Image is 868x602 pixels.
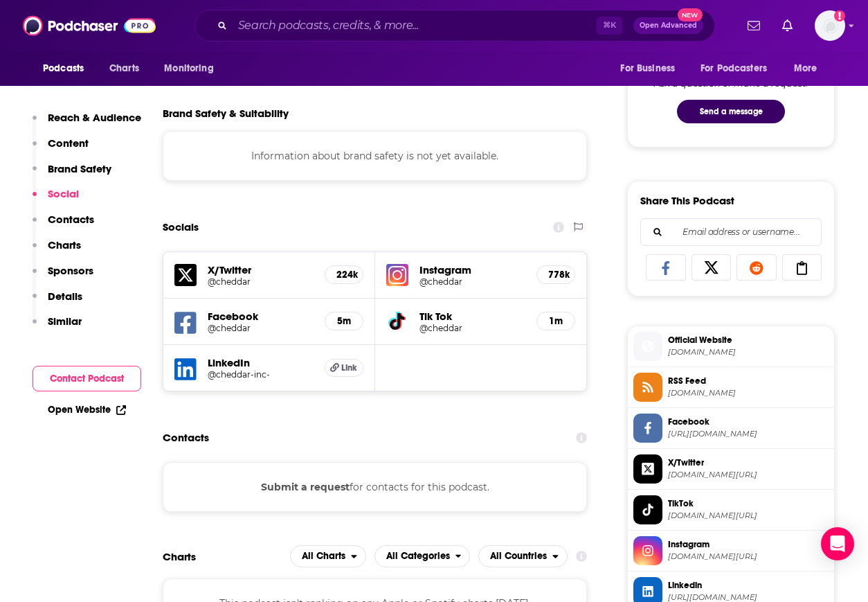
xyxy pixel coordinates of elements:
span: Official Website [668,334,829,346]
p: Details [48,290,82,303]
h2: Countries [478,545,568,567]
h5: X/Twitter [208,263,314,276]
div: for contacts for this podcast. [163,462,587,512]
h5: 5m [336,315,352,327]
span: More [794,59,817,78]
button: Similar [33,315,82,340]
h2: Platforms [290,545,366,567]
h2: Brand Safety & Suitability [163,107,289,120]
p: Brand Safety [48,162,111,175]
button: open menu [33,55,102,82]
button: open menu [154,55,231,82]
img: User Profile [815,10,845,41]
a: @cheddar [419,323,526,333]
a: Facebook[URL][DOMAIN_NAME] [633,414,829,443]
span: All Charts [302,551,345,561]
a: @cheddar-inc- [208,369,314,380]
h2: Contacts [163,425,209,451]
button: Contact Podcast [33,366,141,391]
button: Content [33,136,89,162]
a: RSS Feed[DOMAIN_NAME] [633,373,829,402]
input: Email address or username... [652,219,810,245]
img: iconImage [386,264,408,286]
a: TikTok[DOMAIN_NAME][URL] [633,495,829,524]
a: Share on Reddit [736,254,777,281]
span: Open Advanced [640,22,697,29]
button: Details [33,290,82,315]
span: ⌘ K [597,17,622,35]
a: @cheddar [208,276,314,287]
span: New [678,8,703,21]
button: Open AdvancedNew [633,17,703,34]
span: Charts [109,59,139,78]
span: Podcasts [43,59,84,78]
h2: Charts [163,550,196,563]
h5: Instagram [419,263,526,276]
svg: Add a profile image [834,10,845,21]
a: Link [325,359,363,377]
h2: Socials [163,214,199,240]
button: Sponsors [33,264,93,290]
p: Content [48,136,89,150]
h5: Tik Tok [419,310,526,323]
a: @cheddar [419,276,526,287]
span: TikTok [668,497,829,510]
p: Reach & Audience [48,111,141,124]
button: Brand Safety [33,162,111,188]
span: instagram.com/cheddar [668,551,829,562]
h5: 778k [548,269,563,281]
a: Charts [100,55,147,82]
span: Monitoring [164,59,213,78]
span: cheddar.com [668,388,829,398]
span: Instagram [668,538,829,551]
a: Share on X/Twitter [691,254,732,281]
button: open menu [691,55,787,82]
div: Open Intercom Messenger [821,527,854,560]
a: Show notifications dropdown [742,14,766,37]
a: Instagram[DOMAIN_NAME][URL] [633,536,829,565]
img: Podchaser - Follow, Share and Rate Podcasts [23,12,156,39]
button: Reach & Audience [33,111,141,136]
div: Search podcasts, credits, & more... [195,10,715,42]
button: Submit a request [261,479,350,495]
span: cheddar.com [668,347,829,357]
a: Official Website[DOMAIN_NAME] [633,332,829,361]
button: open menu [611,55,692,82]
p: Social [48,187,79,200]
button: open menu [374,545,471,567]
button: Show profile menu [815,10,845,41]
span: https://www.facebook.com/cheddar [668,429,829,439]
a: Open Website [48,404,126,416]
span: Linkedin [668,579,829,592]
a: @cheddar [208,323,314,333]
a: Show notifications dropdown [777,14,798,37]
button: open menu [290,545,366,567]
div: Search followers [640,218,822,246]
h3: Share This Podcast [640,194,734,207]
input: Search podcasts, credits, & more... [233,15,597,37]
h5: 1m [548,315,563,327]
a: X/Twitter[DOMAIN_NAME][URL] [633,454,829,484]
h2: Categories [374,545,471,567]
div: Information about brand safety is not yet available. [163,131,587,181]
span: For Podcasters [700,59,767,78]
span: All Countries [490,551,547,561]
button: open menu [784,55,835,82]
p: Sponsors [48,264,93,277]
span: twitter.com/cheddar [668,470,829,480]
button: open menu [478,545,568,567]
span: Link [341,362,357,373]
button: Send a message [677,100,785,123]
span: RSS Feed [668,375,829,387]
h5: 224k [336,269,352,281]
p: Contacts [48,213,94,226]
a: Copy Link [782,254,822,281]
p: Charts [48,238,81,251]
button: Contacts [33,213,94,238]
